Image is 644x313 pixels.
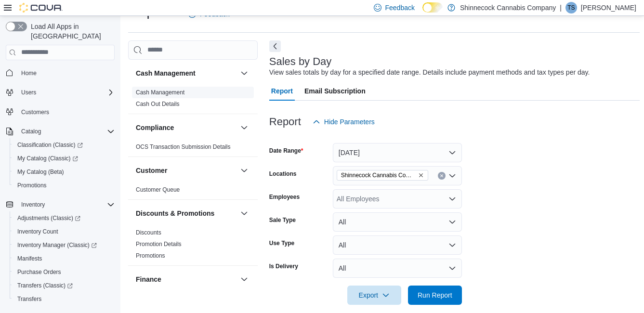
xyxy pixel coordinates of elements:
a: Customer Queue [136,186,180,193]
button: Manifests [10,252,118,265]
a: Cash Out Details [136,101,180,107]
a: Inventory Manager (Classic) [13,239,101,251]
span: Transfers [17,295,41,303]
button: All [333,259,462,278]
a: Classification (Classic) [13,139,87,151]
a: Inventory Count [13,226,62,237]
button: All [333,212,462,232]
a: OCS Transaction Submission Details [136,143,231,150]
span: TS [567,2,575,13]
span: Inventory Count [13,226,115,237]
label: Date Range [269,147,303,155]
button: Purchase Orders [10,265,118,279]
span: My Catalog (Classic) [13,153,115,164]
a: Transfers (Classic) [10,279,118,292]
span: Purchase Orders [13,266,115,278]
span: Promotions [17,182,47,189]
button: Clear input [438,172,446,180]
span: Shinnecock Cannabis Company [341,170,416,180]
button: Next [269,40,281,52]
button: Home [2,66,118,80]
span: Shinnecock Cannabis Company [337,170,428,181]
button: Cash Management [136,68,237,78]
span: My Catalog (Beta) [13,166,115,178]
a: Adjustments (Classic) [10,211,118,225]
a: Adjustments (Classic) [13,212,84,224]
h3: Compliance [136,123,174,132]
h3: Discounts & Promotions [136,209,214,218]
span: Customers [21,108,49,116]
button: Remove Shinnecock Cannabis Company from selection in this group [418,172,424,178]
a: My Catalog (Classic) [13,153,82,164]
div: Compliance [128,141,258,156]
span: My Catalog (Beta) [17,168,64,176]
span: Transfers (Classic) [13,280,115,291]
div: Discounts & Promotions [128,227,258,265]
button: Users [2,86,118,99]
a: Purchase Orders [13,266,65,278]
button: Customers [2,105,118,119]
span: Inventory Count [17,228,58,235]
img: Cova [19,3,63,13]
button: Inventory Count [10,225,118,238]
button: Hide Parameters [309,112,379,131]
button: Transfers [10,292,118,306]
a: My Catalog (Classic) [10,152,118,165]
button: Compliance [238,122,250,133]
button: Customer [238,165,250,176]
a: Manifests [13,253,46,264]
a: Discounts [136,229,161,236]
a: Promotions [136,252,165,259]
label: Locations [269,170,297,178]
span: Email Subscription [304,81,366,101]
div: Cash Management [128,87,258,114]
span: Purchase Orders [17,268,61,276]
button: Open list of options [448,172,456,180]
span: Run Report [418,290,452,300]
span: Classification (Classic) [13,139,115,151]
label: Is Delivery [269,262,298,270]
span: Transfers [13,293,115,305]
span: Adjustments (Classic) [13,212,115,224]
span: Classification (Classic) [17,141,83,149]
span: Home [17,67,115,79]
span: Customers [17,106,115,118]
button: Discounts & Promotions [238,208,250,219]
span: Cash Management [136,89,184,96]
span: Promotion Details [136,240,182,248]
a: Promotion Details [136,241,182,248]
button: Inventory [2,198,118,211]
p: | [560,2,562,13]
div: View sales totals by day for a specified date range. Details include payment methods and tax type... [269,67,590,78]
span: Manifests [13,253,115,264]
button: Promotions [10,179,118,192]
span: Cash Out Details [136,100,180,108]
button: My Catalog (Beta) [10,165,118,179]
button: Cash Management [238,67,250,79]
button: Compliance [136,123,237,132]
div: Customer [128,184,258,199]
p: [PERSON_NAME] [581,2,636,13]
button: Catalog [2,125,118,138]
span: My Catalog (Classic) [17,155,78,162]
h3: Finance [136,274,161,284]
span: Promotions [13,180,115,191]
button: Finance [136,274,237,284]
a: Customers [17,106,53,118]
a: Promotions [13,180,51,191]
div: Taobi Silva [565,2,577,13]
span: OCS Transaction Submission Details [136,143,231,151]
a: Cash Management [136,89,184,96]
span: Users [17,87,115,98]
button: [DATE] [333,143,462,162]
h3: Customer [136,166,167,175]
input: Dark Mode [422,2,443,13]
h3: Sales by Day [269,56,332,67]
span: Discounts [136,229,161,236]
button: Run Report [408,286,462,305]
h3: Report [269,116,301,128]
span: Inventory [17,199,115,210]
button: Finance [238,274,250,285]
span: Report [271,81,293,101]
span: Inventory Manager (Classic) [17,241,97,249]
